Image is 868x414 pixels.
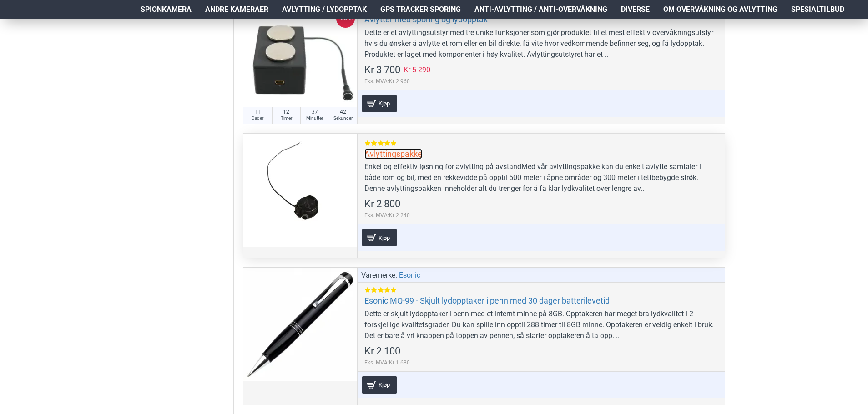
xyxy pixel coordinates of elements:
a: Avlyttingspakke [364,149,422,159]
span: Avlytting / Lydopptak [282,4,367,15]
span: Eks. MVA:Kr 1 680 [364,359,410,367]
span: Diverse [621,4,650,15]
span: Andre kameraer [205,4,268,15]
a: Avlytter med sporing og lydopptak Avlytter med sporing og lydopptak [243,7,357,121]
div: Enkel og effektiv løsning for avlytting på avstandMed vår avlyttingspakke kan du enkelt avlytte s... [364,161,718,194]
span: Kjøp [376,100,392,106]
a: Avlyttingspakke Avlyttingspakke [243,134,357,247]
span: Om overvåkning og avlytting [663,4,777,15]
div: Dette er skjult lydopptaker i penn med et internt minne på 8GB. Opptakeren har meget bra lydkvali... [364,309,718,341]
span: Spionkamera [141,4,192,15]
span: Spesialtilbud [791,4,844,15]
span: Kjøp [376,235,392,241]
span: Kr 2 800 [364,199,400,209]
a: Esonic [399,270,420,281]
a: Esonic MQ-99 - Skjult lydopptaker i penn med 30 dager batterilevetid Esonic MQ-99 - Skjult lydopp... [243,268,357,381]
div: Dette er et avlyttingsutstyr med tre unike funksjoner som gjør produktet til et mest effektiv ove... [364,27,718,60]
span: Eks. MVA:Kr 2 240 [364,211,410,219]
a: Avlytter med sporing og lydopptak [364,14,488,25]
span: Kr 2 100 [364,346,400,356]
span: Kjøp [376,382,392,388]
span: Kr 5 290 [404,66,430,74]
span: Eks. MVA:Kr 2 960 [364,77,430,85]
a: Esonic MQ-99 - Skjult lydopptaker i penn med 30 dager batterilevetid [364,295,610,306]
span: Anti-avlytting / Anti-overvåkning [474,4,607,15]
span: GPS Tracker Sporing [380,4,461,15]
span: Kr 3 700 [364,65,400,75]
span: Varemerke: [361,270,397,281]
